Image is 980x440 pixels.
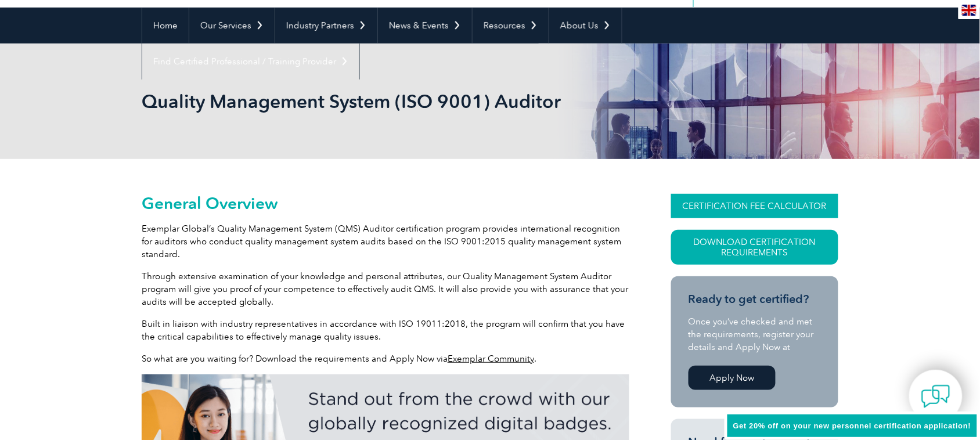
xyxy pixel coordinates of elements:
a: CERTIFICATION FEE CALCULATOR [671,194,838,218]
a: Our Services [189,8,275,44]
h1: Quality Management System (ISO 9001) Auditor [142,90,588,113]
span: Get 20% off on your new personnel certification application! [733,421,971,430]
h2: General Overview [142,194,629,212]
p: Built in liaison with industry representatives in accordance with ISO 19011:2018, the program wil... [142,318,629,343]
a: Industry Partners [275,8,377,44]
a: Exemplar Community [448,354,534,364]
p: So what are you waiting for? Download the requirements and Apply Now via . [142,352,629,365]
a: Apply Now [689,366,776,390]
a: Download Certification Requirements [671,230,838,265]
p: Through extensive examination of your knowledge and personal attributes, our Quality Management S... [142,270,629,308]
a: Home [142,8,189,44]
a: Resources [473,8,549,44]
img: contact-chat.png [921,382,950,411]
a: About Us [549,8,622,44]
a: News & Events [378,8,472,44]
p: Once you’ve checked and met the requirements, register your details and Apply Now at [689,315,821,354]
p: Exemplar Global’s Quality Management System (QMS) Auditor certification program provides internat... [142,222,629,261]
h3: Ready to get certified? [689,292,821,306]
a: Find Certified Professional / Training Provider [142,44,359,80]
img: en [962,5,977,16]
